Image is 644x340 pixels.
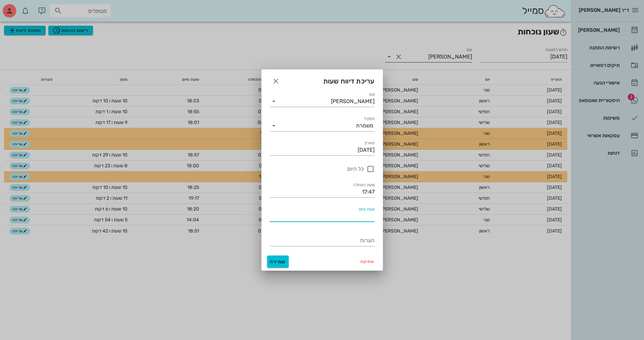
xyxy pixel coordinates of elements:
label: תאריך [364,141,375,146]
label: שעת סיום [358,207,374,212]
div: תפקידמשמרת [270,120,375,131]
label: תפקיד [363,116,374,121]
span: שמירה [270,259,286,265]
label: שעת התחלה [353,183,375,188]
button: מחיקה [358,257,377,266]
div: עריכת דיווח שעות [262,70,383,91]
label: שם [369,92,375,97]
button: שמירה [267,256,289,268]
label: כל היום [270,166,364,172]
div: משמרת [356,123,373,129]
span: מחיקה [360,259,374,264]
